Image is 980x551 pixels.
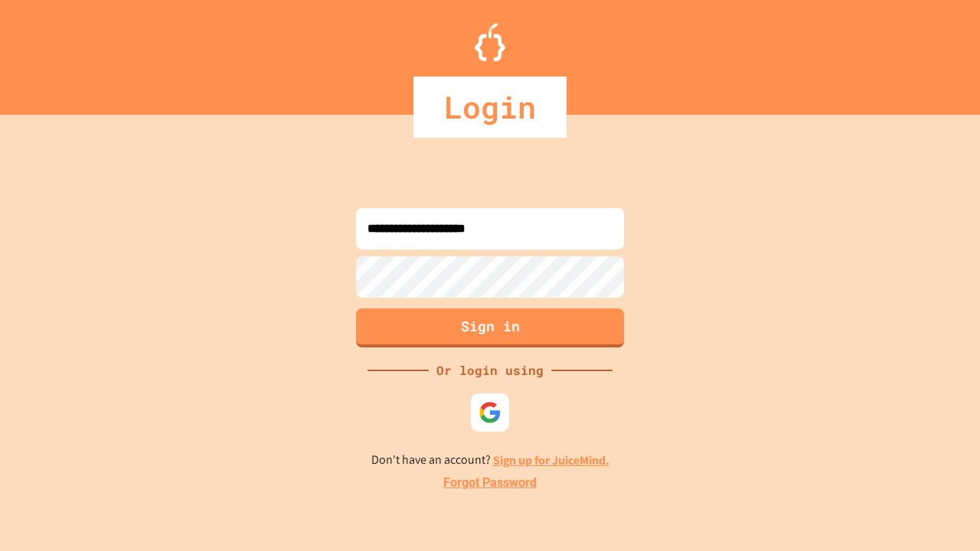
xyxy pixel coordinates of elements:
img: Logo.svg [475,23,505,61]
p: Don't have an account? [371,451,609,470]
a: Forgot Password [443,474,537,492]
img: google-icon.svg [479,401,501,424]
a: Sign up for JuiceMind. [493,452,609,468]
div: Or login using [429,361,551,380]
div: Login [413,77,567,138]
button: Sign in [356,308,624,347]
